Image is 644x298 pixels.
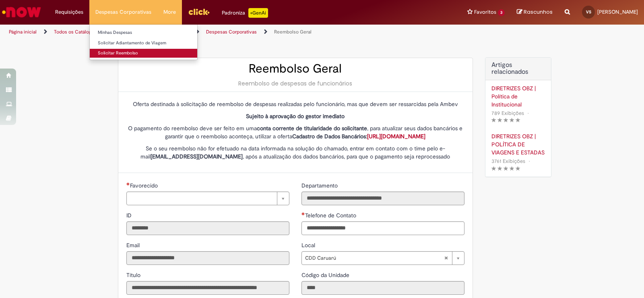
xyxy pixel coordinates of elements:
[491,132,545,156] a: DIRETRIZES OBZ | POLÍTICA DE VIAGENS E ESTADAS
[517,8,553,16] a: Rascunhos
[301,192,464,205] input: Departamento
[89,24,198,60] ul: Despesas Corporativas
[126,271,142,279] label: Somente leitura - Título
[206,29,257,35] a: Despesas Corporativas
[301,281,464,295] input: Código da Unidade
[301,221,464,235] input: Telefone de Contato
[301,212,305,215] span: Obrigatório Preenchido
[274,29,312,35] a: Reembolso Geral
[301,271,351,279] span: Somente leitura - Código da Unidade
[257,125,367,132] strong: conta corrente de titularidade do solicitante
[126,221,289,235] input: ID
[301,242,317,249] span: Local
[1,4,42,20] img: ServiceNow
[491,110,524,117] span: 789 Exibições
[126,124,464,140] p: O pagamento do reembolso deve ser feito em uma , para atualizar seus dados bancários e garantir q...
[491,158,525,165] span: 3761 Exibições
[367,133,425,140] a: [URL][DOMAIN_NAME]
[440,252,452,265] abbr: Limpar campo Local
[126,242,141,249] span: Somente leitura - Email
[95,8,151,16] span: Despesas Corporativas
[597,8,638,15] span: [PERSON_NAME]
[491,84,545,108] a: DIRETRIZES OBZ | Política de Institucional
[586,9,591,15] span: VS
[246,113,345,120] strong: Sujeito à aprovação do gestor imediato
[527,156,532,167] span: •
[126,79,464,88] div: Reembolso de despesas de funcionários
[126,271,142,279] span: Somente leitura - Título
[90,28,197,37] a: Minhas Despesas
[126,62,464,75] h2: Reembolso Geral
[126,241,141,249] label: Somente leitura - Email
[126,211,133,219] label: Somente leitura - ID
[126,100,464,108] p: Oferta destinada à solicitação de reembolso de despesas realizadas pelo funcionário, mas que deve...
[126,182,130,185] span: Necessários
[126,212,133,219] span: Somente leitura - ID
[248,8,268,18] p: +GenAi
[524,8,553,16] span: Rascunhos
[126,192,289,205] a: Limpar campo Favorecido
[130,182,159,189] span: Necessários - Favorecido
[474,8,496,16] span: Favoritos
[90,39,197,48] a: Solicitar Adiantamento de Viagem
[301,182,339,189] span: Somente leitura - Departamento
[55,8,83,16] span: Requisições
[301,251,464,265] a: CDD CaruarúLimpar campo Local
[9,29,37,35] a: Página inicial
[292,133,425,140] strong: Cadastro de Dados Bancários:
[526,108,530,119] span: •
[301,181,339,190] label: Somente leitura - Departamento
[151,153,243,160] strong: [EMAIL_ADDRESS][DOMAIN_NAME]
[305,252,444,265] span: CDD Caruarú
[126,144,464,160] p: Se o seu reembolso não for efetuado na data informada na solução do chamado, entrar em contato co...
[498,9,505,16] span: 3
[90,49,197,58] a: Solicitar Reembolso
[222,8,268,18] div: Padroniza
[305,212,358,219] span: Telefone de Contato
[54,29,97,35] a: Todos os Catálogos
[491,62,545,76] h3: Artigos relacionados
[6,25,423,40] ul: Trilhas de página
[126,281,289,295] input: Título
[126,251,289,265] input: Email
[163,8,176,16] span: More
[301,271,351,279] label: Somente leitura - Código da Unidade
[188,6,210,18] img: click_logo_yellow_360x200.png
